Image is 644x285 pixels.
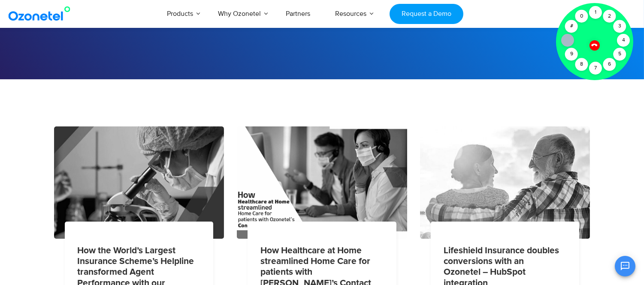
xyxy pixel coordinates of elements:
[575,58,588,71] div: 8
[390,4,463,24] a: Request a Demo
[615,256,635,276] button: Open chat
[617,34,630,47] div: 4
[565,20,578,33] div: #
[575,10,588,23] div: 0
[614,48,626,61] div: 5
[589,62,602,75] div: 7
[614,20,626,33] div: 3
[603,10,616,23] div: 2
[565,48,578,61] div: 9
[603,58,616,71] div: 6
[589,6,602,19] div: 1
